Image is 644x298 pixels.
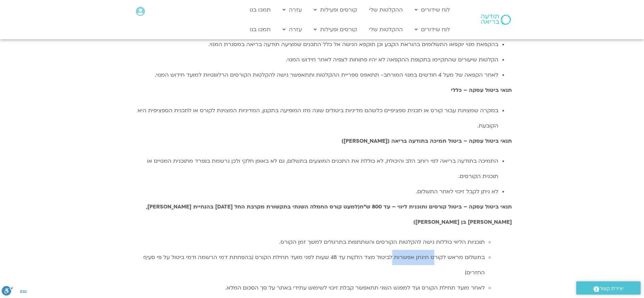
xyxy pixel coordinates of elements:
[146,203,512,226] span: (למעט קורס החמלה השנתי בתקשורת מקרבת החל [DATE] בהנחיית [PERSON_NAME], [PERSON_NAME] בן [PERSON_N...
[279,238,485,246] span: תוכניות הליווי כוללות גישה להקלטות הקורסים והשתתפות בתרגולים למשך זמן הקורס.
[147,157,498,180] span: התמיכה בתודעה בריאה לפי רוחב הלב והיכולת, לא כוללת את התכנים המוצעים בתשלום, גם לא באופן חלקי ולכ...
[411,3,453,16] a: לוח שידורים
[451,86,512,94] b: תנאי ביטול עסקה – כללי
[132,37,498,52] li: בהקפאת מנוי יוקפאו התשלומים בהוראת הקבע וכן תוקפא הגישה אל כלל התכנים שמציעה תודעה בריאה במסגרת ה...
[143,254,485,276] span: בתשלום מראש לקורס תינתן אפשרות לביטול מצד הלקוח עד 48 שעות לפני מועד תחילת הקורס (בהפחתת דמי הרשמ...
[246,3,274,16] a: תמכו בנו
[310,23,360,36] a: קורסים ופעילות
[576,281,641,295] a: יצירת קשר
[310,3,360,16] a: קורסים ופעילות
[366,3,406,16] a: ההקלטות שלי
[286,56,498,63] span: הקלטות שיעורים שהתקיימו בתקופת ההקפאה לא יהיו פתוחות לצפיה לאחר חידוש המנוי.
[155,71,498,79] span: לאחר הקפאה של מעל 4 חודשים במנוי המורחב- תתאפס ספריית ההקלטות ותתאפשר גישה להקלטות הקורסים הרלוונ...
[411,23,453,36] a: לוח שידורים
[341,137,512,145] b: תנאי ביטול עסקה – ביטול תמיכה בתודעה בריאה ([PERSON_NAME])
[279,23,305,36] a: עזרה
[416,188,498,195] span: לא ניתן לקבל זיכוי לאחר התשלום.
[279,3,305,16] a: עזרה
[246,23,274,36] a: תמכו בנו
[366,23,406,36] a: ההקלטות שלי
[481,15,511,25] img: תודעה בריאה
[132,103,498,134] li: במקרה שמצוינת עבור קורס או תכנית ספציפיים כלשהם מדיניות ביטולים שונה מזו המופיעה בתקנון, המדיניות...
[360,203,512,211] b: תנאי ביטול עסקה – ביטול קורסים ותוכנית ליווי – עד 800 ש״ח
[599,284,624,293] span: יצירת קשר
[225,284,485,292] span: לאחר מועד תחילת הקורס ועד למפגש השני תתאפשר קבלת זיכוי לשימוש עתידי באתר על סך הסכום המלא.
